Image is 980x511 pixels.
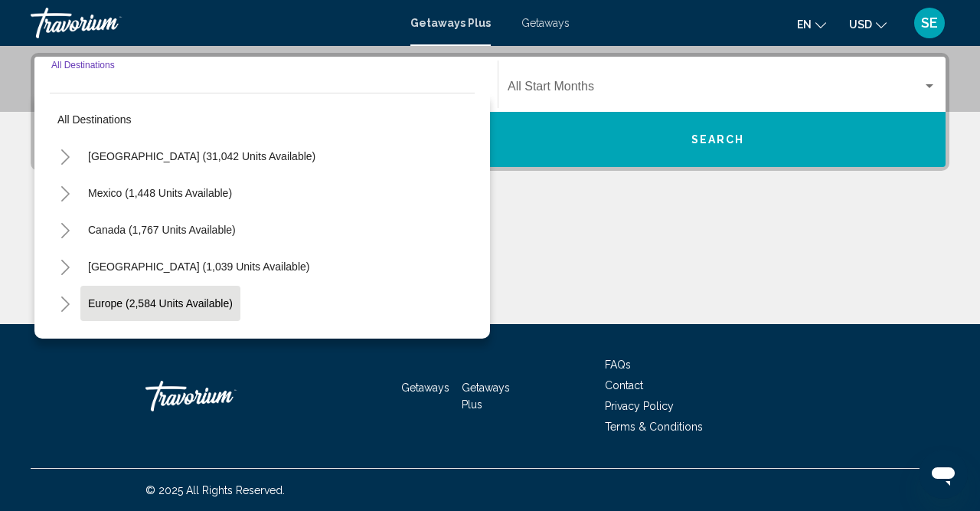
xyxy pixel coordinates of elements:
[88,187,232,199] span: Mexico (1,448 units available)
[401,382,449,394] a: Getaways
[849,13,887,35] button: Change currency
[80,323,309,358] button: [GEOGRAPHIC_DATA] (218 units available)
[797,13,826,35] button: Change language
[80,139,323,174] button: [GEOGRAPHIC_DATA] (31,042 units available)
[80,286,240,321] button: Europe (2,584 units available)
[919,450,968,499] iframe: Schaltfläche zum Öffnen des Messaging-Fensters
[88,150,315,162] span: [GEOGRAPHIC_DATA] (31,042 units available)
[34,57,946,167] div: Search widget
[921,15,938,31] span: SE
[50,288,80,319] button: Toggle Europe (2,584 units available)
[80,212,243,247] button: Canada (1,767 units available)
[145,373,299,419] a: Travorium
[80,175,240,211] button: Mexico (1,448 units available)
[50,251,80,282] button: Toggle Caribbean & Atlantic Islands (1,039 units available)
[462,382,510,411] a: Getaways Plus
[88,224,236,236] span: Canada (1,767 units available)
[605,359,631,371] a: FAQs
[80,249,317,284] button: [GEOGRAPHIC_DATA] (1,039 units available)
[145,484,285,496] span: © 2025 All Rights Reserved.
[31,8,395,38] a: Travorium
[57,113,132,126] span: All destinations
[490,112,946,167] button: Search
[849,18,872,31] span: USD
[88,297,233,310] span: Europe (2,584 units available)
[691,134,745,146] span: Search
[605,379,643,391] a: Contact
[50,325,80,355] button: Toggle Australia (218 units available)
[797,18,812,31] span: en
[50,178,80,208] button: Toggle Mexico (1,448 units available)
[88,260,309,273] span: [GEOGRAPHIC_DATA] (1,039 units available)
[50,102,475,137] button: All destinations
[605,400,674,412] a: Privacy Policy
[605,421,703,433] a: Terms & Conditions
[521,17,570,29] a: Getaways
[50,215,80,245] button: Toggle Canada (1,767 units available)
[910,7,949,39] button: User Menu
[50,141,80,172] button: Toggle United States (31,042 units available)
[410,17,491,29] a: Getaways Plus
